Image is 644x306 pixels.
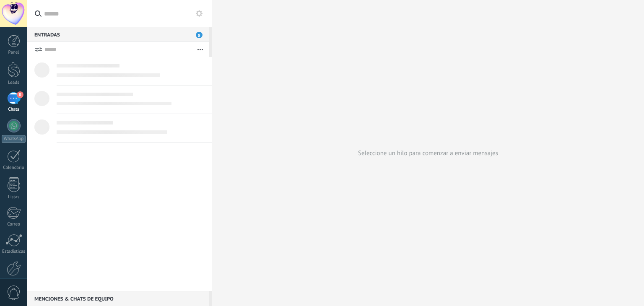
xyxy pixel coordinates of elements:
[2,80,26,86] div: Leads
[17,91,23,98] span: 8
[2,194,26,200] div: Listas
[2,107,26,112] div: Chats
[196,32,203,38] span: 8
[27,27,209,42] div: Entradas
[2,222,26,227] div: Correo
[2,165,26,171] div: Calendario
[2,50,26,55] div: Panel
[2,249,26,254] div: Estadísticas
[2,135,26,143] div: WhatsApp
[27,291,209,306] div: Menciones & Chats de equipo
